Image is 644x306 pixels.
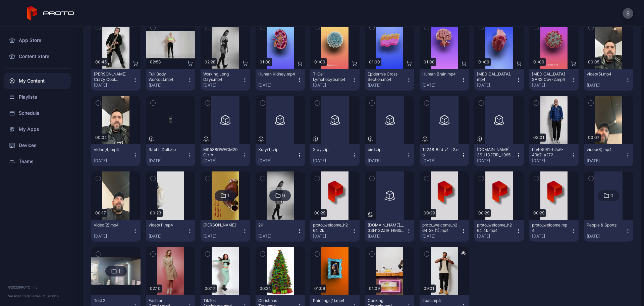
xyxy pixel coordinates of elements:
button: Rabbit Doll.zip[DATE] [146,144,195,166]
button: [PERSON_NAME] - Crazy Cool Technology.mp4[DATE] [91,69,141,91]
div: [DATE] [368,158,406,163]
div: [DATE] [422,83,461,88]
div: Teams [4,153,71,169]
button: proto_welcome_h264_4k.mp4[DATE] [474,220,524,242]
button: proto_welcome_h264_2k 1080x1920.mp4[DATE] [310,220,360,242]
div: [DATE] [477,234,516,239]
div: [DATE] [203,158,242,163]
div: [DATE] [422,234,461,239]
div: 1 [118,268,120,274]
button: proto_welcome.mp4[DATE] [529,220,579,242]
button: 12248_Bird_v1_L2.obj[DATE] [420,144,469,166]
button: Xray(1).zip[DATE] [256,144,305,166]
div: [DATE] [203,83,242,88]
a: App Store [4,32,71,48]
div: [DATE] [203,234,242,239]
div: bird.zip [368,147,405,152]
button: Full Body Workout.mp4[DATE] [146,69,195,91]
div: [DATE] [587,83,625,88]
div: Epidermis Cross Section.mp4 [368,71,405,82]
div: [DATE] [258,234,297,239]
div: [DATE] [258,83,297,88]
div: Human Brain.mp4 [422,71,459,77]
button: bird.zip[DATE] [365,144,414,166]
div: People & Sports [587,222,624,228]
button: video(5).mp4[DATE] [584,69,633,91]
div: T-Cell Lymphocyte.mp4 [313,71,350,82]
button: video(3).mp4[DATE] [584,144,633,166]
div: Xray.zip [313,147,350,152]
div: proto_welcome_h264_2k (1).mp4 [422,222,459,233]
div: [DATE] [368,234,406,239]
button: video(1).mp4[DATE] [146,220,195,242]
div: [DATE] [422,158,461,163]
div: [DATE] [313,234,352,239]
div: [DATE] [94,83,132,88]
a: My Content [4,73,71,89]
div: [DATE] [149,83,187,88]
button: proto_welcome_h264_2k (1).mp4[DATE] [420,220,469,242]
div: [DATE] [477,83,516,88]
button: [DOMAIN_NAME]__3SH132ZIR_H965 (1)(1).obj[DATE] [474,144,524,166]
div: Content Store [4,48,71,64]
div: [DATE] [149,234,187,239]
div: [DATE] [587,234,625,239]
div: Full Body Workout.mp4 [149,71,185,82]
button: People & Sports[DATE] [584,220,633,242]
div: [DATE] [532,234,571,239]
button: T-Cell Lymphocyte.mp4[DATE] [310,69,360,91]
button: Human Brain.mp4[DATE] [420,69,469,91]
div: Working Long Days.mp4 [203,71,240,82]
button: bb4059f1-b2c6-49c7-a272-8f3d05b9e257(1).mp4[DATE] [529,144,579,166]
button: [DOMAIN_NAME]__3SH132ZIR_H965 (1).obj[DATE] [365,220,414,242]
div: bb4059f1-b2c6-49c7-a272-8f3d05b9e257(1).mp4 [532,147,569,158]
div: video(1).mp4 [149,222,185,228]
div: © 2025 PROTO, Inc. [8,285,67,290]
div: 1 [227,193,230,199]
div: [DATE] [587,158,625,163]
div: M0538OWECM20G.zip [203,147,240,158]
div: video(2).mp4 [94,222,131,228]
div: Scott Page - Crazy Cool Technology.mp4 [94,71,131,82]
div: proto_welcome_h264_2k 1080x1920.mp4 [313,222,350,233]
button: 2K[DATE] [256,220,305,242]
button: [MEDICAL_DATA] SARS Cov-2.mp4[DATE] [529,69,579,91]
div: 12248_Bird_v1_L2.obj [422,147,459,158]
button: S [623,8,633,19]
div: [DATE] [368,83,406,88]
button: [MEDICAL_DATA].mp4[DATE] [474,69,524,91]
a: Playlists [4,89,71,105]
div: 2pac.mp4 [422,298,459,303]
div: Covid-19 SARS Cov-2.mp4 [532,71,569,82]
button: Human Kidney.mp4[DATE] [256,69,305,91]
div: [DATE] [94,158,132,163]
button: video(4).mp4[DATE] [91,144,141,166]
div: [DATE] [313,158,352,163]
button: Working Long Days.mp4[DATE] [201,69,250,91]
div: video(3).mp4 [587,147,624,152]
div: proto_welcome.mp4 [532,222,569,233]
button: [PERSON_NAME][DATE] [201,220,250,242]
a: Schedule [4,105,71,121]
button: Xray.zip[DATE] [310,144,360,166]
div: video(4).mp4 [94,147,131,152]
div: Human Heart.mp4 [477,71,514,82]
button: M0538OWECM20G.zip[DATE] [201,144,250,166]
button: video(2).mp4[DATE] [91,220,141,242]
a: Devices [4,137,71,153]
div: video(5).mp4 [587,71,624,77]
div: [DATE] [477,158,516,163]
a: My Apps [4,121,71,137]
button: Epidermis Cross Section.mp4[DATE] [365,69,414,91]
div: 0 [610,193,613,199]
div: [DATE] [149,158,187,163]
div: [DATE] [313,83,352,88]
div: [DATE] [258,158,297,163]
div: Xray(1).zip [258,147,295,152]
div: Human Kidney.mp4 [258,71,295,77]
div: 9 [282,193,285,199]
